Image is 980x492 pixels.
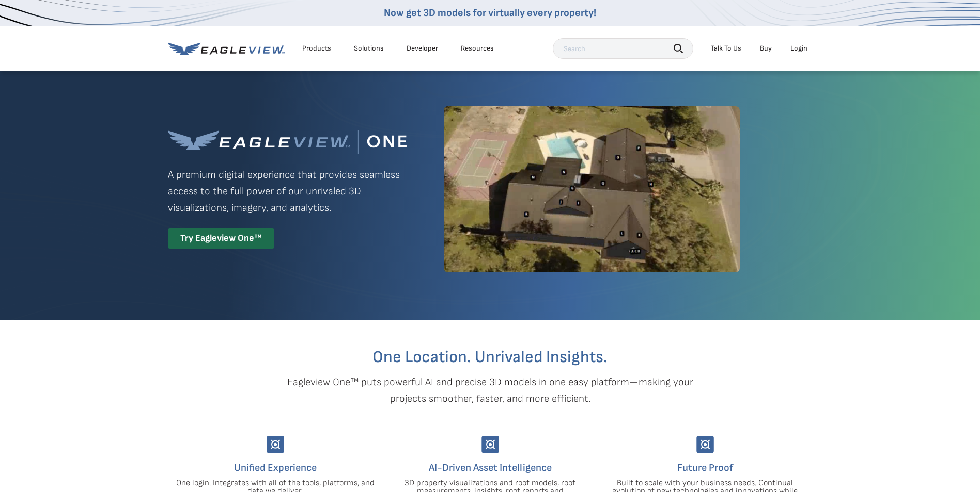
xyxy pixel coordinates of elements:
[269,374,711,407] p: Eagleview One™ puts powerful AI and precise 3D models in one easy platform—making your projects s...
[176,460,375,476] h4: Unified Experience
[696,436,714,453] img: Group-9744.svg
[302,44,331,53] div: Products
[384,7,596,19] a: Now get 3D models for virtually every property!
[391,460,590,476] h4: AI-Driven Asset Intelligence
[168,167,407,216] p: A premium digital experience that provides seamless access to the full power of our unrivaled 3D ...
[168,228,274,249] div: Try Eagleview One™
[481,436,499,453] img: Group-9744.svg
[176,349,805,366] h2: One Location. Unrivaled Insights.
[461,44,494,53] div: Resources
[790,44,807,53] div: Login
[407,44,438,53] a: Developer
[553,38,693,59] input: Search
[168,130,407,154] img: Eagleview One™
[605,460,805,476] h4: Future Proof
[760,44,772,53] a: Buy
[711,44,741,53] div: Talk To Us
[267,436,284,453] img: Group-9744.svg
[354,44,384,53] div: Solutions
